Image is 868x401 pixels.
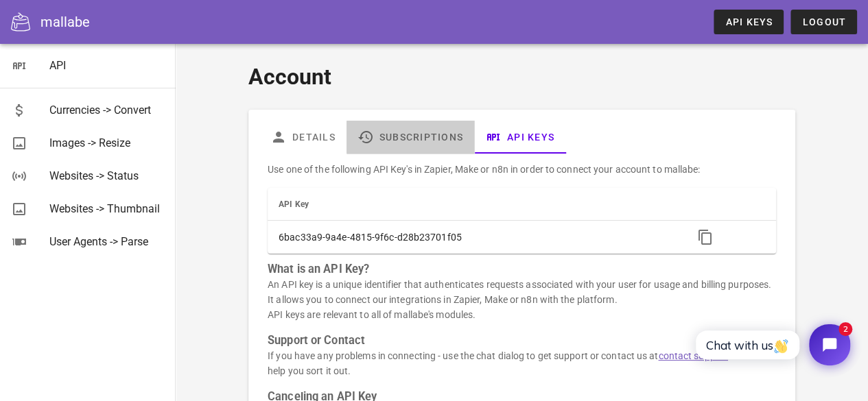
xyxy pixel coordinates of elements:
button: Logout [790,10,857,34]
h3: What is an API Key? [268,262,776,277]
span: API Keys [725,16,773,27]
th: API Key: Not sorted. Activate to sort ascending. [268,188,681,221]
div: Currencies -> Convert [49,104,165,117]
a: API Keys [474,121,565,154]
iframe: Tidio Chat [681,313,862,377]
p: An API key is a unique identifier that authenticates requests associated with your user for usage... [268,277,776,322]
div: API [49,59,165,72]
a: API Keys [714,10,784,34]
td: 6bac33a9-9a4e-4815-9f6c-d28b23701f05 [268,221,681,254]
div: mallabe [40,12,90,32]
p: If you have any problems in connecting - use the chat dialog to get support or contact us at and ... [268,348,776,378]
p: Use one of the following API Key's in Zapier, Make or n8n in order to connect your account to mal... [268,162,776,177]
div: Websites -> Status [49,169,165,182]
a: Details [259,121,347,154]
h3: Support or Contact [268,333,776,348]
div: User Agents -> Parse [49,235,165,248]
div: Images -> Resize [49,136,165,149]
div: Websites -> Thumbnail [49,202,165,215]
span: API Key [279,199,309,209]
a: Subscriptions [347,121,474,154]
h1: Account [248,60,795,93]
a: contact support [658,350,728,361]
span: Logout [801,16,846,27]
